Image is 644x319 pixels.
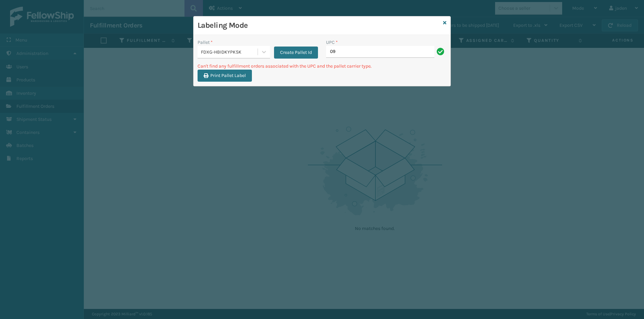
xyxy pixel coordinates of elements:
h3: Labeling Mode [198,20,440,30]
p: Can't find any fulfillment orders associated with the UPC and the pallet carrier type. [198,63,446,70]
label: UPC [326,39,338,46]
label: Pallet [198,39,213,46]
button: Print Pallet Label [198,70,252,82]
button: Create Pallet Id [274,47,318,59]
div: FDXG-HBIDKYPKSK [201,49,258,56]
